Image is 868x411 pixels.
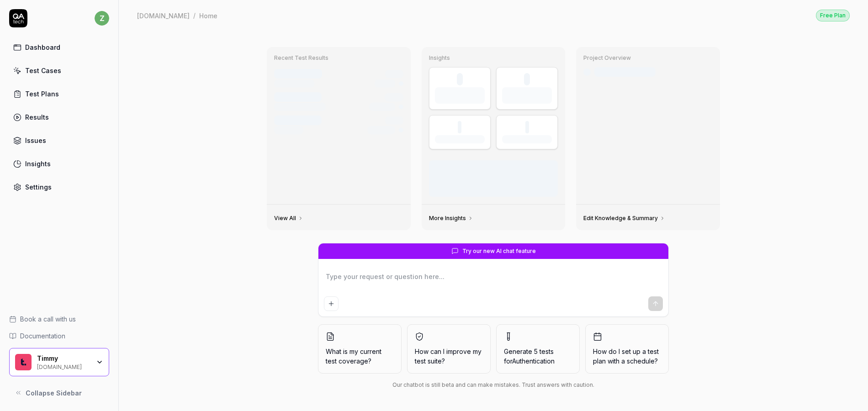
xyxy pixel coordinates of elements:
a: Free Plan [816,9,850,21]
a: Test Plans [9,85,109,103]
button: How can I improve my test suite? [407,324,491,374]
div: Home [199,11,217,20]
div: Our chatbot is still beta and can make mistakes. Trust answers with caution. [318,381,669,389]
div: 0 [524,73,530,85]
button: Generate 5 tests forAuthentication [496,324,580,374]
div: Settings [25,182,52,192]
button: Collapse Sidebar [9,384,109,402]
a: View All [274,215,303,222]
img: Timmy Logo [15,354,32,370]
div: Test run #1234 [274,69,322,79]
span: How can I improve my test suite? [415,347,483,366]
div: Last crawled [DATE] [594,67,656,77]
div: Test Plans [25,89,59,99]
div: Timmy [37,354,90,363]
a: Edit Knowledge & Summary [583,215,665,222]
div: Insights [25,159,51,169]
button: z [95,9,109,27]
div: 8/12 tests [369,103,395,111]
div: Test Cases (enabled) [502,87,552,104]
div: 4h ago [385,93,403,101]
div: Dashboard [25,42,60,52]
a: More Insights [429,215,473,222]
div: Test run #1233 [274,92,322,102]
div: Manual Trigger [274,79,314,88]
div: - [525,121,529,133]
button: What is my current test coverage? [318,324,402,374]
div: Scheduled [274,126,303,134]
div: / [193,11,196,20]
span: Book a call with us [20,314,76,324]
div: 12 tests [375,79,395,88]
div: Test run #1232 [274,116,322,125]
a: Dashboard [9,38,109,56]
div: [DATE] [385,116,403,125]
div: [DOMAIN_NAME] [37,363,90,370]
div: Issues [25,136,46,145]
h3: Project Overview [583,54,713,62]
div: GitHub Push • main [274,103,326,111]
div: Test Cases [25,66,61,75]
button: How do I set up a test plan with a schedule? [585,324,669,374]
div: [DOMAIN_NAME] [137,11,190,20]
a: Issues [9,132,109,149]
span: Documentation [20,331,65,341]
a: Test Cases [9,62,109,79]
div: Results [25,112,49,122]
span: Try our new AI chat feature [462,247,536,255]
span: Generate 5 tests for Authentication [504,348,555,365]
a: Settings [9,178,109,196]
div: Avg Duration [502,135,552,143]
button: Timmy LogoTimmy[DOMAIN_NAME] [9,348,109,376]
h3: Recent Test Results [274,54,403,62]
span: How do I set up a test plan with a schedule? [593,347,661,366]
div: - [458,121,461,133]
div: Success Rate [435,135,485,143]
div: Free Plan [816,10,850,21]
div: 12/12 tests [367,126,395,134]
a: Book a call with us [9,314,109,324]
div: Test Executions (last 30 days) [435,87,485,104]
span: What is my current test coverage? [326,347,394,366]
a: Results [9,108,109,126]
a: Documentation [9,331,109,341]
div: 2h ago [385,70,403,78]
span: z [95,11,109,26]
button: Add attachment [324,296,339,311]
div: 0 [457,73,463,85]
a: Insights [9,155,109,173]
h3: Insights [429,54,558,62]
span: Collapse Sidebar [26,388,82,398]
